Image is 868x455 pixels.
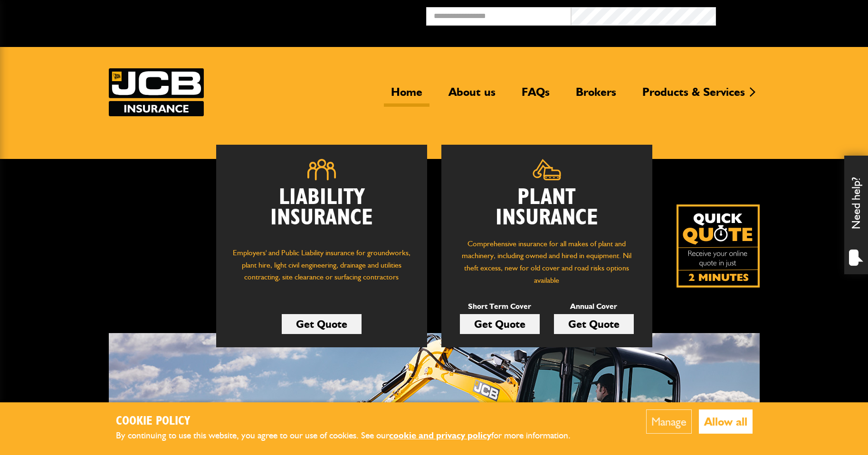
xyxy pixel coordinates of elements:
a: cookie and privacy policy [389,430,491,441]
button: Broker Login [716,7,861,22]
button: Manage [646,409,692,434]
h2: Plant Insurance [456,187,638,228]
a: Brokers [569,85,623,107]
p: Short Term Cover [460,300,540,313]
h2: Cookie Policy [116,414,586,429]
p: Comprehensive insurance for all makes of plant and machinery, including owned and hired in equipm... [456,238,638,286]
img: Quick Quote [677,204,760,288]
a: Products & Services [635,85,752,107]
p: By continuing to use this website, you agree to our use of cookies. See our for more information. [116,428,586,443]
a: About us [441,85,503,107]
a: Get Quote [554,314,634,334]
a: FAQs [515,85,557,107]
p: Employers' and Public Liability insurance for groundworks, plant hire, light civil engineering, d... [230,247,413,292]
a: Get your insurance quote isn just 2-minutes [677,204,760,288]
a: Get Quote [460,314,540,334]
a: JCB Insurance Services [109,68,204,116]
button: Allow all [699,409,753,434]
a: Get Quote [282,314,362,334]
p: Annual Cover [554,300,634,313]
img: JCB Insurance Services logo [109,68,204,116]
a: Home [384,85,429,107]
h2: Liability Insurance [230,187,413,238]
div: Need help? [844,156,868,274]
